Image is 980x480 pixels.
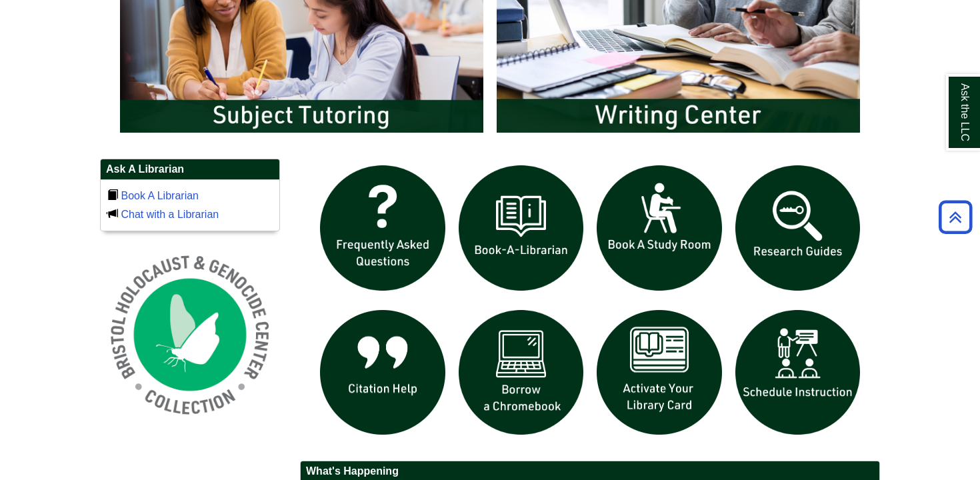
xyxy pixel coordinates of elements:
[452,159,591,297] img: Book a Librarian icon links to book a librarian web page
[934,208,977,226] a: Back to Top
[590,303,729,442] img: activate Library Card icon links to form to activate student ID into library card
[101,159,279,180] h2: Ask A Librarian
[121,190,199,201] a: Book A Librarian
[729,303,867,442] img: For faculty. Schedule Library Instruction icon links to form.
[590,159,729,297] img: book a study room icon links to book a study room web page
[121,209,219,220] a: Chat with a Librarian
[100,245,280,425] img: Holocaust and Genocide Collection
[729,159,867,297] img: Research Guides icon links to research guides web page
[452,303,591,442] img: Borrow a chromebook icon links to the borrow a chromebook web page
[313,159,452,297] img: frequently asked questions
[313,159,867,447] div: slideshow
[313,303,452,442] img: citation help icon links to citation help guide page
